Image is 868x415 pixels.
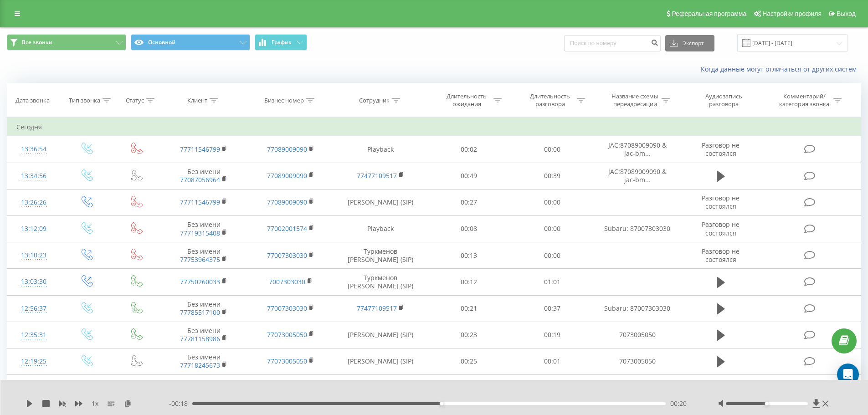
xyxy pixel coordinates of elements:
div: 12:09:36 [16,379,51,397]
td: Туркменов [PERSON_NAME] (SIP) [334,269,427,295]
div: Длительность ожидания [442,92,491,108]
td: 00:08 [427,215,511,242]
td: 00:25 [427,348,511,374]
a: 77007303030 [267,304,307,313]
td: 01:01 [511,269,594,295]
a: 77781158986 [180,334,220,343]
input: Поиск по номеру [564,35,661,51]
td: 00:15 [427,375,511,401]
div: Дата звонка [15,97,50,104]
td: Playback [334,136,427,163]
div: Сотрудник [359,97,390,104]
td: Без имени [160,295,247,322]
td: Туркменов [PERSON_NAME] (SIP) [334,375,427,401]
td: Без имени [160,322,247,348]
td: 00:01 [511,348,594,374]
div: 12:19:25 [16,353,51,370]
span: Разговор не состоялся [702,141,740,158]
span: Реферальная программа [672,10,746,17]
td: 00:27 [427,189,511,215]
button: Все звонки [7,34,126,51]
td: 00:00 [511,136,594,163]
td: 01:57 [511,375,594,401]
a: 77719315408 [180,229,220,237]
div: Статус [126,97,144,104]
span: График [272,39,292,46]
a: 77750260033 [180,277,220,286]
td: 00:02 [427,136,511,163]
a: 77073005050 [267,357,307,365]
td: 00:49 [427,163,511,189]
div: Accessibility label [765,402,769,405]
td: 00:13 [427,242,511,269]
td: Subaru: 87007303030 [594,295,680,322]
td: [PERSON_NAME] (SIP) [334,348,427,374]
td: 00:12 [427,269,511,295]
td: Сегодня [7,118,861,136]
span: Разговор не состоялся [702,247,740,264]
div: 12:56:37 [16,300,51,318]
div: 13:10:23 [16,246,51,264]
a: 77718245673 [180,361,220,369]
div: 13:03:30 [16,273,51,291]
td: 00:00 [511,189,594,215]
td: Без имени [160,242,247,269]
td: 7073005050 [594,322,680,348]
span: Разговор не состоялся [702,194,740,210]
span: 1 x [92,399,98,408]
div: Тип звонка [69,97,100,104]
td: Playback [334,215,427,242]
div: 13:36:54 [16,140,51,158]
td: 00:00 [511,215,594,242]
a: 77711546799 [180,145,220,154]
a: 77477109517 [357,304,397,313]
div: Клиент [187,97,207,104]
button: Экспорт [665,35,714,51]
td: [PERSON_NAME] (SIP) [334,322,427,348]
td: Туркменов [PERSON_NAME] (SIP) [334,242,427,269]
a: Когда данные могут отличаться от других систем [701,65,861,73]
td: Без имени [160,163,247,189]
div: 13:12:09 [16,220,51,238]
td: 00:21 [427,295,511,322]
a: 77753964375 [180,255,220,264]
span: Все звонки [22,39,52,46]
td: 00:00 [511,242,594,269]
span: 00:20 [670,399,687,408]
div: 12:35:31 [16,326,51,344]
a: 77073005050 [267,330,307,339]
span: Выход [837,10,856,17]
a: 77089009090 [267,145,307,154]
div: Accessibility label [440,402,443,405]
a: 77007303030 [267,251,307,260]
a: 77711546799 [180,198,220,206]
div: Open Intercom Messenger [837,364,859,385]
a: 77089009090 [267,171,307,180]
span: - 00:18 [169,399,192,408]
a: 77785517100 [180,308,220,317]
span: Настройки профиля [762,10,822,17]
td: 00:39 [511,163,594,189]
div: Длительность разговора [526,92,575,108]
td: 7073005050 [594,348,680,374]
div: 13:26:26 [16,194,51,211]
td: 00:23 [427,322,511,348]
div: 13:34:56 [16,167,51,185]
span: JAC:87089009090 & jac-bm... [608,141,667,158]
a: 7007303030 [269,277,305,286]
div: Аудиозапись разговора [694,92,753,108]
span: Разговор не состоялся [702,220,740,237]
div: Комментарий/категория звонка [778,92,831,108]
a: 77089009090 [267,198,307,206]
span: JAC:87089009090 & jac-bm... [608,167,667,184]
td: 00:37 [511,295,594,322]
td: 00:19 [511,322,594,348]
td: Без имени [160,215,247,242]
div: Бизнес номер [264,97,304,104]
td: Subaru: 87007303030 [594,215,680,242]
a: 77087056964 [180,175,220,184]
button: График [255,34,307,51]
div: Название схемы переадресации [611,92,659,108]
td: Без имени [160,348,247,374]
a: 77477109517 [357,171,397,180]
